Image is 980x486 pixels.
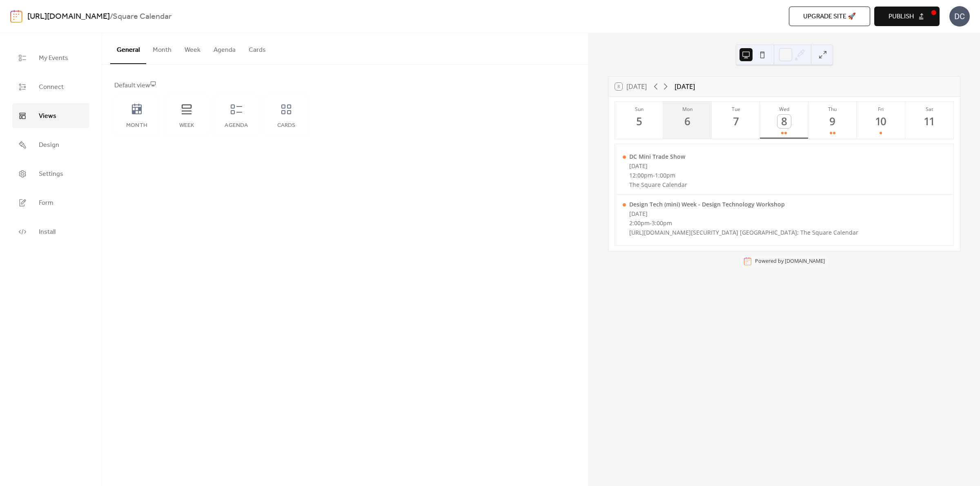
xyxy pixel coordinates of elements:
[859,106,902,113] div: Fri
[655,171,675,179] span: 1:00pm
[172,122,201,129] div: Week
[874,115,888,128] div: 10
[629,181,687,189] div: The Square Calendar
[826,115,840,128] div: 9
[629,200,858,208] div: Design Tech (mini) Week - Design Technology Workshop
[729,115,743,128] div: 7
[652,219,672,227] span: 3:00pm
[39,168,63,180] span: Settings
[39,81,64,93] span: Connect
[122,122,151,129] div: Month
[663,102,711,139] button: Mon6
[12,132,89,157] a: Design
[39,197,53,209] span: Form
[12,190,89,215] a: Form
[39,226,56,238] span: Install
[785,257,825,264] a: [DOMAIN_NAME]
[207,33,242,63] button: Agenda
[12,219,89,244] a: Install
[755,257,825,264] div: Powered by
[12,103,89,128] a: Views
[114,81,574,91] div: Default view
[39,139,59,151] span: Design
[272,122,301,129] div: Cards
[242,33,272,63] button: Cards
[39,110,56,122] span: Views
[760,102,808,139] button: Wed8
[617,106,661,113] div: Sun
[633,115,646,128] div: 5
[629,171,653,179] span: 12:00pm
[803,12,856,22] span: Upgrade site 🚀
[629,153,687,160] div: DC Mini Trade Show
[27,9,110,24] a: [URL][DOMAIN_NAME]
[39,52,68,64] span: My Events
[681,115,694,128] div: 6
[615,102,663,139] button: Sun5
[650,219,652,227] span: -
[629,210,858,217] div: [DATE]
[178,33,207,63] button: Week
[110,9,113,24] b: /
[10,10,22,23] img: logo
[714,106,757,113] div: Tue
[653,171,655,179] span: -
[12,45,89,70] a: My Events
[949,6,970,27] div: DC
[889,12,914,22] span: Publish
[712,102,760,139] button: Tue7
[222,122,251,129] div: Agenda
[146,33,178,63] button: Month
[808,102,857,139] button: Thu9
[811,106,854,113] div: Thu
[789,7,870,26] button: Upgrade site 🚀
[675,82,695,91] div: [DATE]
[777,115,791,128] div: 8
[857,102,905,139] button: Fri10
[923,115,936,128] div: 11
[629,162,687,170] div: [DATE]
[110,33,146,64] button: General
[874,7,940,26] button: Publish
[629,229,858,236] div: [URL][DOMAIN_NAME][SECURITY_DATA] [GEOGRAPHIC_DATA]; The Square Calendar
[12,161,89,186] a: Settings
[629,219,650,227] span: 2:00pm
[666,106,709,113] div: Mon
[12,74,89,99] a: Connect
[762,106,806,113] div: Wed
[113,9,171,24] b: Square Calendar
[905,102,953,139] button: Sat11
[908,106,951,113] div: Sat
